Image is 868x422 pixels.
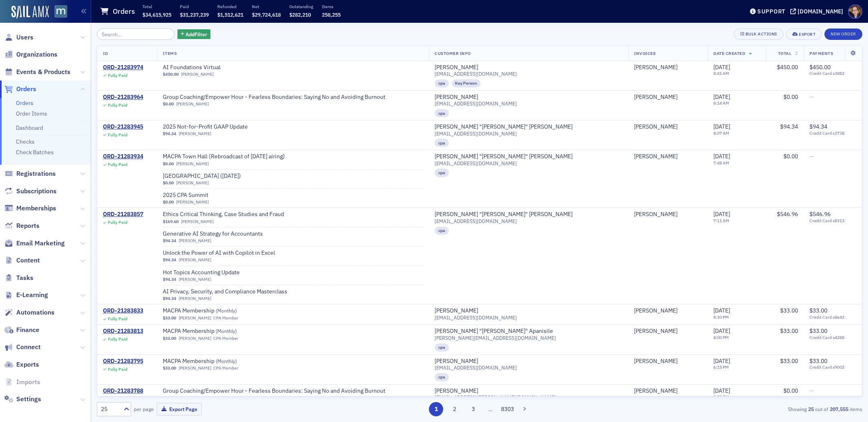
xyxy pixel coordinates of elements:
[634,307,702,315] span: Jewel Cornelius-Royer
[435,358,478,365] a: [PERSON_NAME]
[435,394,556,400] span: [EMAIL_ADDRESS][PERSON_NAME][DOMAIN_NAME]
[634,387,678,395] div: [PERSON_NAME]
[634,328,678,335] a: [PERSON_NAME]
[435,343,449,352] div: cpa
[181,219,214,224] a: [PERSON_NAME]
[163,64,265,71] a: AI Foundations Virtual
[824,30,862,37] a: New Order
[809,327,827,335] span: $33.00
[435,328,553,335] a: [PERSON_NAME] "[PERSON_NAME]" Apanisile
[179,131,211,136] a: [PERSON_NAME]
[16,33,33,42] span: Users
[176,395,209,400] a: [PERSON_NAME]
[163,211,284,218] a: Ethics Critical Thinking, Case Studies and Fraud
[780,357,798,365] span: $33.00
[435,123,573,131] div: [PERSON_NAME] "[PERSON_NAME]" [PERSON_NAME]
[108,316,127,321] div: Fully Paid
[16,239,65,248] span: Email Marketing
[713,130,729,136] time: 8:07 AM
[163,288,287,295] a: AI Privacy, Security, and Compliance Masterclass
[103,50,108,56] span: ID
[4,273,33,282] a: Tasks
[809,387,814,394] span: —
[713,394,729,400] time: 5:58 PM
[49,5,67,19] a: View Homepage
[4,33,33,42] a: Users
[435,94,478,101] a: [PERSON_NAME]
[634,153,702,160] span: Fran Duckworth
[435,131,517,137] span: [EMAIL_ADDRESS][DOMAIN_NAME]
[448,402,462,416] button: 2
[4,50,57,59] a: Organizations
[216,328,237,334] span: ( Monthly )
[713,307,730,314] span: [DATE]
[163,257,176,262] span: $94.34
[179,238,211,243] a: [PERSON_NAME]
[809,123,827,130] span: $94.34
[142,11,171,18] span: $34,615,925
[16,169,56,178] span: Registrations
[435,153,573,160] a: [PERSON_NAME] "[PERSON_NAME]" [PERSON_NAME]
[734,28,783,40] button: Bulk Actions
[179,277,211,282] a: [PERSON_NAME]
[783,153,798,160] span: $0.00
[16,138,35,145] a: Checks
[809,357,827,365] span: $33.00
[103,307,143,315] div: ORD-21283833
[4,187,57,196] a: Subscriptions
[16,360,39,369] span: Exports
[429,402,443,416] button: 1
[799,32,816,37] div: Export
[108,132,127,138] div: Fully Paid
[634,94,678,101] div: [PERSON_NAME]
[500,402,514,416] button: 8303
[634,123,702,131] span: Tom Hopkins
[163,72,179,77] span: $450.00
[16,395,41,404] span: Settings
[252,4,281,9] p: Net
[435,315,517,321] span: [EMAIL_ADDRESS][DOMAIN_NAME]
[103,123,143,131] div: ORD-21283945
[435,139,449,147] div: cpa
[163,173,265,180] span: MACPA Town Hall (September 2025)
[713,357,730,365] span: [DATE]
[435,109,449,117] div: cpa
[103,153,143,160] a: ORD-21283934
[713,63,730,71] span: [DATE]
[4,204,56,213] a: Memberships
[16,99,33,107] a: Orders
[634,307,678,315] a: [PERSON_NAME]
[163,365,176,371] span: $33.00
[103,328,143,335] a: ORD-21283813
[634,328,702,335] span: Joe Apanisile
[216,358,237,364] span: ( Monthly )
[322,11,341,18] span: 258,255
[757,8,785,15] div: Support
[634,123,678,131] a: [PERSON_NAME]
[163,153,285,160] span: MACPA Town Hall (Rebroadcast of August 2025 airing)
[613,405,862,413] div: Showing out of items
[163,199,174,205] span: $0.00
[809,210,831,218] span: $546.96
[4,239,65,248] a: Email Marketing
[809,218,856,223] span: Credit Card x8313
[634,50,656,56] span: Invoicee
[435,227,449,235] div: cpa
[4,85,36,94] a: Orders
[809,131,856,136] span: Credit Card x3738
[848,4,862,19] span: Profile
[780,307,798,314] span: $33.00
[176,161,209,166] a: [PERSON_NAME]
[780,123,798,130] span: $94.34
[807,405,815,413] strong: 25
[783,387,798,394] span: $0.00
[435,79,449,87] div: cpa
